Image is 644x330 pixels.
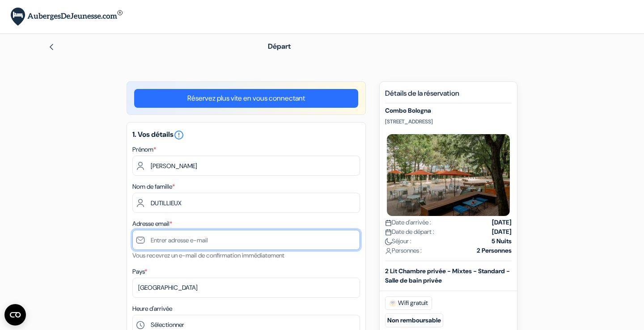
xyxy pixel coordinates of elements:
[385,237,411,246] span: Séjour :
[385,238,392,245] img: moon.svg
[268,42,291,51] span: Départ
[132,145,156,154] label: Prénom
[492,218,512,227] strong: [DATE]
[132,267,147,276] label: Pays
[492,227,512,237] strong: [DATE]
[132,230,360,250] input: Entrer adresse e-mail
[48,43,55,51] img: left_arrow.svg
[385,218,431,227] span: Date d'arrivée :
[385,313,443,327] small: Non remboursable
[385,89,512,103] h5: Détails de la réservation
[385,220,392,226] img: calendar.svg
[385,227,434,237] span: Date de départ :
[134,89,358,108] a: Réservez plus vite en vous connectant
[385,229,392,236] img: calendar.svg
[174,130,184,140] i: error_outline
[174,130,184,139] a: error_outline
[11,8,123,26] img: AubergesDeJeunesse.com
[132,193,360,213] input: Entrer le nom de famille
[132,156,360,176] input: Entrez votre prénom
[132,304,172,313] label: Heure d'arrivée
[385,248,392,254] img: user_icon.svg
[477,246,512,255] strong: 2 Personnes
[385,246,422,255] span: Personnes :
[132,130,360,140] h5: 1. Vos détails
[385,296,432,310] span: Wifi gratuit
[385,107,512,114] h5: Combo Bologna
[385,267,510,284] b: 2 Lit Chambre privée - Mixtes - Standard - Salle de bain privée
[4,304,26,326] button: Ouvrir le widget CMP
[132,219,172,228] label: Adresse email
[389,300,396,307] img: free_wifi.svg
[132,182,175,191] label: Nom de famille
[385,118,512,125] p: [STREET_ADDRESS]
[491,237,512,246] strong: 5 Nuits
[132,251,284,259] small: Vous recevrez un e-mail de confirmation immédiatement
